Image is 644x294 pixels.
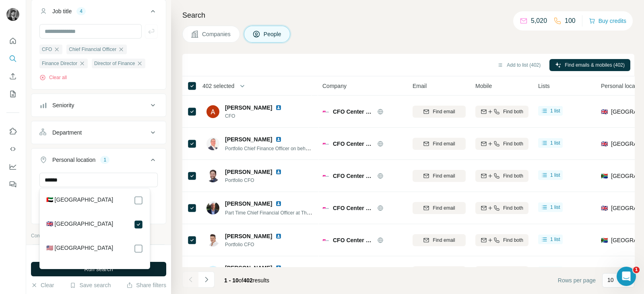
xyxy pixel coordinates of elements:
[202,30,231,38] span: Companies
[225,200,272,208] span: [PERSON_NAME]
[503,140,523,147] span: Find both
[52,129,82,137] div: Department
[413,202,466,214] button: Find email
[6,177,19,192] button: Feedback
[601,82,644,90] span: Personal location
[433,108,455,115] span: Find email
[333,140,373,148] span: CFO Center Ltd.
[70,281,111,289] button: Save search
[322,141,329,147] img: Logo of CFO Center Ltd.
[202,82,234,90] span: 402 selected
[39,74,67,81] button: Clear all
[322,173,329,179] img: Logo of CFO Center Ltd.
[413,234,466,246] button: Find email
[601,236,608,244] span: 🇿🇦
[322,108,329,115] img: Logo of CFO Center Ltd.
[475,202,528,214] button: Find both
[549,59,630,71] button: Find emails & mobiles (402)
[52,156,95,164] div: Personal location
[413,82,427,90] span: Email
[42,60,77,67] span: Finance Director
[475,234,528,246] button: Find both
[126,281,166,289] button: Share filters
[322,82,347,90] span: Company
[225,145,353,151] span: Portfolio Chief Finance Officer on behalf of The CFO Centre
[6,87,19,101] button: My lists
[6,124,19,139] button: Use Surfe on LinkedIn
[550,107,560,114] span: 1 list
[538,82,550,90] span: Lists
[558,276,596,284] span: Rows per page
[206,202,219,214] img: Avatar
[46,196,114,205] label: 🇦🇪 [GEOGRAPHIC_DATA]
[225,104,272,112] span: [PERSON_NAME]
[589,15,626,27] button: Buy credits
[275,104,282,111] img: LinkedIn logo
[244,277,253,284] span: 402
[607,276,614,284] p: 10
[225,168,272,176] span: [PERSON_NAME]
[264,30,282,38] span: People
[601,140,608,148] span: 🇬🇧
[206,105,219,118] img: Avatar
[503,204,523,212] span: Find both
[601,172,608,180] span: 🇿🇦
[224,277,239,284] span: 1 - 10
[76,8,86,15] div: 4
[52,7,72,15] div: Job title
[182,10,634,21] h4: Search
[275,233,282,239] img: LinkedIn logo
[633,267,640,273] span: 1
[550,171,560,179] span: 1 list
[6,142,19,156] button: Use Surfe API
[31,123,166,142] button: Department
[475,266,528,278] button: Find both
[433,237,455,244] span: Find email
[6,8,19,21] img: Avatar
[69,46,116,53] span: Chief Financial Officer
[31,150,166,173] button: Personal location1
[565,16,576,26] p: 100
[31,96,166,115] button: Seniority
[225,232,272,240] span: [PERSON_NAME]
[550,139,560,147] span: 1 list
[333,236,373,244] span: CFO Center Ltd.
[413,266,466,278] button: Find email
[565,61,625,69] span: Find emails & mobiles (402)
[413,138,466,150] button: Find email
[206,169,219,182] img: Avatar
[6,34,19,48] button: Quick start
[491,59,546,71] button: Add to list (402)
[275,169,282,175] img: LinkedIn logo
[6,159,19,174] button: Dashboard
[413,106,466,118] button: Find email
[475,170,528,182] button: Find both
[224,277,269,284] span: results
[617,267,636,286] iframe: Intercom live chat
[475,106,528,118] button: Find both
[84,265,113,273] span: Run search
[6,51,19,66] button: Search
[322,237,329,243] img: Logo of CFO Center Ltd.
[550,236,560,243] span: 1 list
[503,172,523,180] span: Find both
[433,140,455,147] span: Find email
[42,46,52,53] span: CFO
[503,237,523,244] span: Find both
[225,135,272,143] span: [PERSON_NAME]
[31,262,166,276] button: Run search
[31,281,54,289] button: Clear
[225,209,345,216] span: Part Time Chief Financial Officer at The CFO Centre Ltd
[275,200,282,207] img: LinkedIn logo
[239,277,244,284] span: of
[475,138,528,150] button: Find both
[333,172,373,180] span: CFO Center Ltd.
[31,232,166,239] p: Company information
[601,204,608,212] span: 🇬🇧
[31,2,166,24] button: Job title4
[100,156,109,163] div: 1
[433,172,455,180] span: Find email
[94,60,135,67] span: Director of Finance
[6,69,19,84] button: Enrich CSV
[206,266,219,279] img: Avatar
